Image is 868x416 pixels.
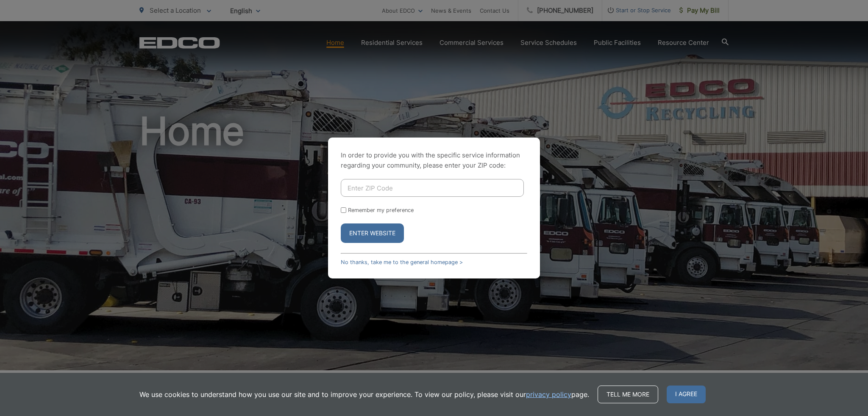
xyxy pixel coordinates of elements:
[341,179,524,197] input: Enter ZIP Code
[341,259,463,265] a: No thanks, take me to the general homepage >
[598,386,658,403] a: Tell me more
[526,389,571,399] a: privacy policy
[139,389,589,399] p: We use cookies to understand how you use our site and to improve your experience. To view our pol...
[348,207,414,213] label: Remember my preference
[667,386,706,403] span: I agree
[341,223,404,243] button: Enter Website
[341,150,527,171] p: In order to provide you with the specific service information regarding your community, please en...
